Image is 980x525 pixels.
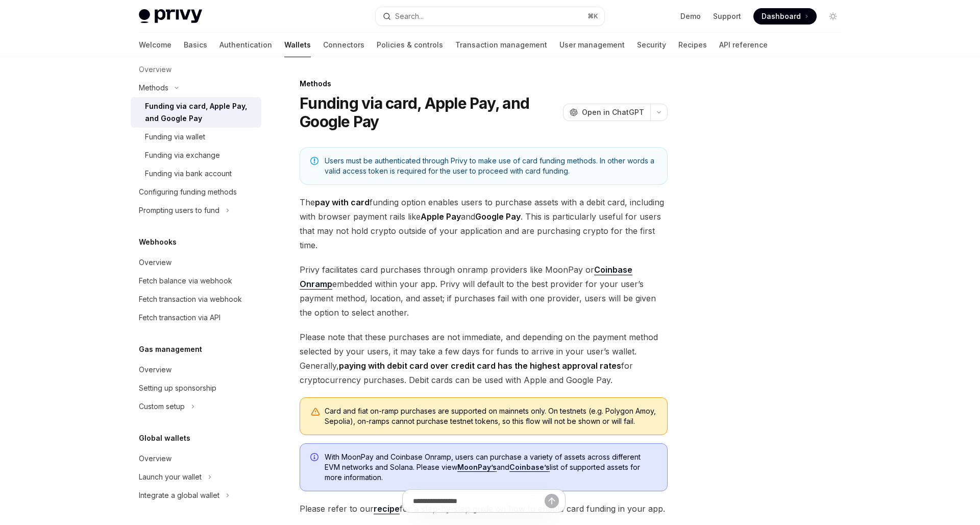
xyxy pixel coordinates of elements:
[762,11,801,21] span: Dashboard
[300,94,559,131] h1: Funding via card, Apple Pay, and Google Pay
[139,186,237,198] div: Configuring funding methods
[323,33,364,57] a: Connectors
[139,33,171,57] a: Welcome
[310,453,321,463] svg: Info
[582,107,644,117] span: Open in ChatGPT
[563,104,650,121] button: Open in ChatGPT
[131,253,261,272] a: Overview
[376,7,604,26] button: Search...⌘K
[139,293,242,305] div: Fetch transaction via webhook
[421,211,461,222] strong: Apple Pay
[145,168,232,180] div: Funding via bank account
[131,183,261,201] a: Configuring funding methods
[719,33,768,57] a: API reference
[509,463,550,472] a: Coinbase’s
[139,82,168,94] div: Methods
[145,100,255,125] div: Funding via card, Apple Pay, and Google Pay
[131,272,261,290] a: Fetch balance via webhook
[184,33,207,57] a: Basics
[457,463,497,472] a: MoonPay’s
[139,343,202,355] h5: Gas management
[753,8,817,25] a: Dashboard
[131,97,261,128] a: Funding via card, Apple Pay, and Google Pay
[131,290,261,308] a: Fetch transaction via webhook
[395,10,424,22] div: Search...
[219,33,272,57] a: Authentication
[300,330,668,387] span: Please note that these purchases are not immediate, and depending on the payment method selected ...
[139,312,220,324] div: Fetch transaction via API
[131,449,261,468] a: Overview
[680,11,701,21] a: Demo
[139,9,202,23] img: light logo
[145,131,205,143] div: Funding via wallet
[139,204,219,217] div: Prompting users to fund
[139,275,232,287] div: Fetch balance via webhook
[310,407,321,417] svg: Warning
[131,128,261,146] a: Funding via wallet
[455,33,547,57] a: Transaction management
[139,364,171,376] div: Overview
[713,11,741,21] a: Support
[545,494,559,508] button: Send message
[284,33,311,57] a: Wallets
[139,400,185,413] div: Custom setup
[300,262,668,320] span: Privy facilitates card purchases through onramp providers like MoonPay or embedded within your ap...
[315,197,370,207] strong: pay with card
[325,406,657,426] div: Card and fiat on-ramp purchases are supported on mainnets only. On testnets (e.g. Polygon Amoy, S...
[300,79,668,89] div: Methods
[139,432,190,444] h5: Global wallets
[139,256,171,269] div: Overview
[325,452,657,483] span: With MoonPay and Coinbase Onramp, users can purchase a variety of assets across different EVM net...
[339,361,621,371] strong: paying with debit card over credit card has the highest approval rates
[139,382,216,394] div: Setting up sponsorship
[559,33,625,57] a: User management
[131,379,261,397] a: Setting up sponsorship
[825,8,841,25] button: Toggle dark mode
[131,146,261,164] a: Funding via exchange
[377,33,443,57] a: Policies & controls
[139,236,177,248] h5: Webhooks
[678,33,707,57] a: Recipes
[145,149,220,161] div: Funding via exchange
[587,12,598,20] span: ⌘ K
[131,308,261,327] a: Fetch transaction via API
[139,489,219,502] div: Integrate a global wallet
[325,156,657,176] span: Users must be authenticated through Privy to make use of card funding methods. In other words a v...
[475,211,521,222] strong: Google Pay
[300,195,668,252] span: The funding option enables users to purchase assets with a debit card, including with browser pay...
[637,33,666,57] a: Security
[310,157,318,165] svg: Note
[131,361,261,379] a: Overview
[139,452,171,465] div: Overview
[131,164,261,183] a: Funding via bank account
[139,471,202,483] div: Launch your wallet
